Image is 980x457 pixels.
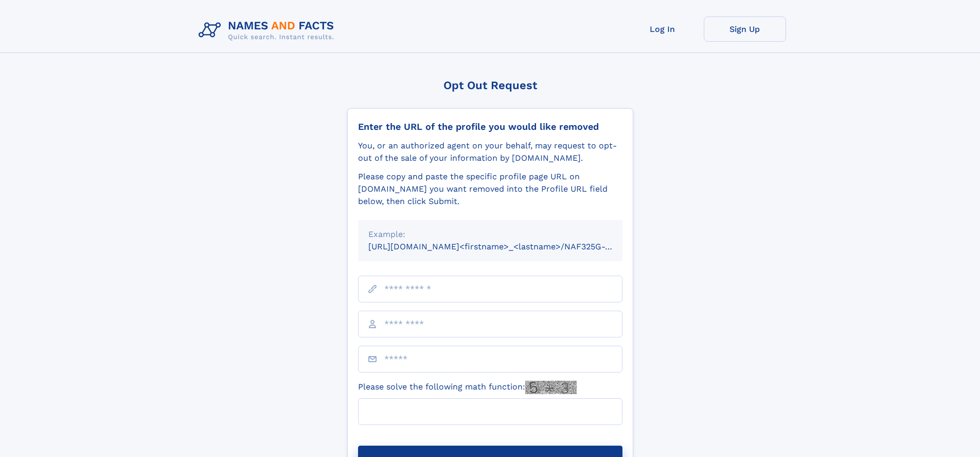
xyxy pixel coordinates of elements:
[704,16,786,42] a: Sign Up
[368,228,612,241] div: Example:
[368,242,642,251] small: [URL][DOMAIN_NAME]<firstname>_<lastname>/NAF325G-xxxxxxxx
[347,79,633,92] div: Opt Out Request
[358,171,622,208] div: Please copy and paste the specific profile page URL on [DOMAIN_NAME] you want removed into the Pr...
[358,381,577,394] label: Please solve the following math function:
[621,16,704,42] a: Log In
[194,16,343,44] img: Logo Names and Facts
[358,140,622,164] div: You, or an authorized agent on your behalf, may request to opt-out of the sale of your informatio...
[358,121,622,132] div: Enter the URL of the profile you would like removed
